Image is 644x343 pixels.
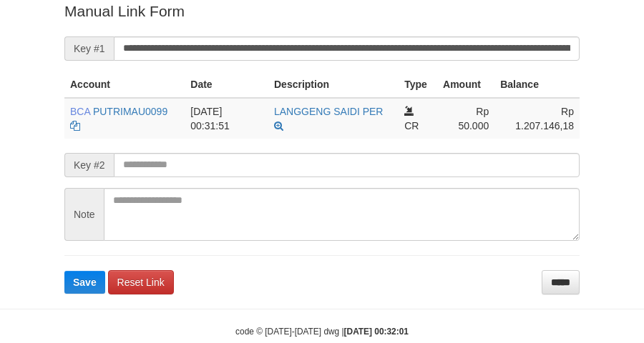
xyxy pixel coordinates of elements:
th: Account [64,71,185,98]
small: code © [DATE]-[DATE] dwg | [235,327,409,337]
th: Balance [494,71,580,98]
td: Rp 50.000 [437,98,494,139]
td: [DATE] 00:31:51 [185,98,268,139]
span: Save [73,277,97,288]
a: PUTRIMAU0099 [93,106,167,117]
a: LANGGENG SAIDI PER [274,106,383,117]
th: Date [185,71,268,98]
td: Rp 1.207.146,18 [494,98,580,139]
th: Amount [437,71,494,98]
span: CR [404,120,419,131]
button: Save [64,271,105,294]
span: Reset Link [117,277,165,288]
p: Manual Link Form [64,1,580,21]
th: Type [399,71,437,98]
th: Description [268,71,399,98]
span: Key #1 [64,36,114,61]
strong: [DATE] 00:32:01 [344,327,409,337]
a: Reset Link [108,270,174,294]
span: Key #2 [64,153,114,177]
span: Note [64,188,104,241]
a: Copy PUTRIMAU0099 to clipboard [70,120,80,131]
span: BCA [70,106,90,117]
